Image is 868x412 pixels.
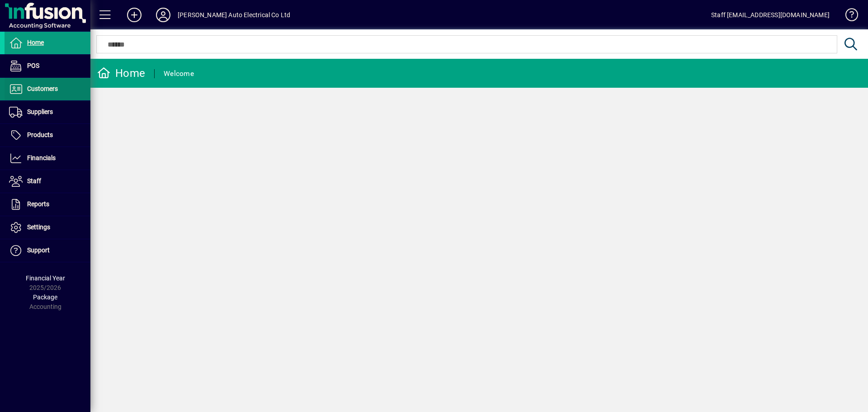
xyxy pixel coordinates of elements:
span: Products [27,131,53,138]
span: Suppliers [27,108,53,115]
span: Reports [27,200,49,208]
a: Reports [5,193,90,216]
a: Support [5,239,90,262]
span: Financials [27,154,56,161]
span: Customers [27,85,58,92]
span: Financial Year [26,275,65,282]
span: Support [27,246,50,254]
span: Staff [27,177,41,185]
span: Settings [27,223,50,231]
span: POS [27,62,39,69]
span: Package [33,294,57,301]
a: Staff [5,170,90,193]
button: Profile [149,7,178,23]
a: Customers [5,78,90,100]
a: Suppliers [5,101,90,123]
a: POS [5,55,90,77]
div: [PERSON_NAME] Auto Electrical Co Ltd [178,8,290,22]
div: Staff [EMAIL_ADDRESS][DOMAIN_NAME] [711,8,830,22]
a: Settings [5,216,90,239]
button: Add [120,7,149,23]
div: Home [97,66,145,81]
a: Knowledge Base [839,2,857,31]
a: Products [5,124,90,147]
div: Welcome [164,66,194,81]
span: Home [27,39,44,46]
a: Financials [5,147,90,170]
